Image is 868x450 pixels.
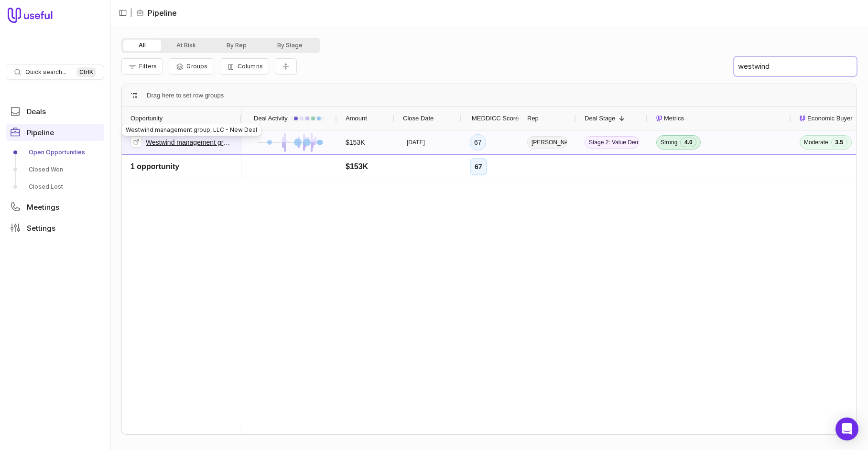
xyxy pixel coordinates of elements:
[6,145,104,160] a: Open Opportunities
[346,113,367,124] span: Amount
[6,145,104,194] div: Pipeline submenu
[346,137,365,148] span: $153K
[161,40,211,51] button: At Risk
[211,40,262,51] button: By Rep
[254,113,288,124] span: Deal Activity
[664,113,684,124] span: Metrics
[804,139,828,146] span: Moderate
[186,63,207,70] span: Groups
[220,58,269,75] button: Columns
[130,7,132,19] span: |
[147,90,224,101] div: Row Groups
[275,58,297,75] button: Collapse all rows
[734,57,857,76] input: Press "/" to search within cells...
[661,139,677,146] span: Strong
[807,113,853,124] span: Economic Buyer
[680,138,696,147] span: 4.0
[6,219,104,236] a: Settings
[656,107,782,130] div: Metrics
[470,134,486,150] div: 67
[123,40,161,51] button: All
[238,63,263,70] span: Columns
[27,129,54,136] span: Pipeline
[25,68,66,76] span: Quick search...
[262,40,318,51] button: By Stage
[403,113,434,124] span: Close Date
[27,225,55,232] span: Settings
[27,108,46,115] span: Deals
[472,113,519,124] span: MEDDICC Score
[585,113,615,124] span: Deal Stage
[831,138,847,147] span: 3.5
[6,124,104,141] a: Pipeline
[121,124,261,136] div: Westwind management group, LLC - New Deal
[169,58,214,75] button: Group Pipeline
[527,136,567,149] span: [PERSON_NAME]
[585,136,639,149] span: Stage 2: Value Demonstration
[6,162,104,177] a: Closed Won
[146,137,233,148] a: Westwind management group, LLC - New Deal
[136,7,177,19] li: Pipeline
[470,107,510,130] div: MEDDICC Score
[835,418,858,440] div: Open Intercom Messenger
[76,67,96,77] kbd: Ctrl K
[27,204,59,211] span: Meetings
[147,90,224,101] span: Drag here to set row groups
[139,63,157,70] span: Filters
[6,198,104,215] a: Meetings
[116,6,130,20] button: Collapse sidebar
[121,58,163,75] button: Filter Pipeline
[6,103,104,120] a: Deals
[407,139,425,146] time: [DATE]
[130,113,163,124] span: Opportunity
[527,113,539,124] span: Rep
[6,179,104,194] a: Closed Lost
